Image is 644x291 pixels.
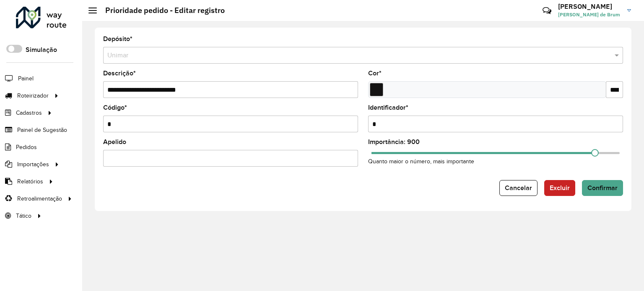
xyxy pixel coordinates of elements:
label: Depósito [103,34,132,44]
small: Quanto maior o número, mais importante [368,158,474,165]
span: Cadastros [16,108,42,117]
span: [PERSON_NAME] de Brum [558,11,621,18]
button: Cancelar [499,180,538,196]
span: Pedidos [16,143,37,152]
label: Código [103,103,127,113]
span: Painel de Sugestão [17,126,67,134]
input: Select a color [370,83,383,96]
label: Apelido [103,137,126,147]
label: Identificador [368,103,408,113]
span: Relatórios [17,177,43,186]
h3: [PERSON_NAME] [558,3,621,10]
span: Tático [16,211,31,220]
h2: Prioridade pedido - Editar registro [97,6,225,15]
button: Confirmar [582,180,623,196]
a: Contato Rápido [538,2,556,20]
span: Cancelar [505,184,532,191]
span: Painel [18,74,34,83]
span: Importações [17,160,49,169]
span: Confirmar [587,184,618,191]
span: Retroalimentação [17,194,62,203]
label: Descrição [103,68,136,78]
label: Cor [368,68,382,78]
span: Excluir [550,184,570,191]
label: Importância: 900 [368,137,420,147]
div: Críticas? Dúvidas? Elogios? Sugestões? Entre em contato conosco! [442,3,530,25]
span: Roteirizador [17,91,49,100]
button: Excluir [544,180,575,196]
label: Simulação [26,45,57,55]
